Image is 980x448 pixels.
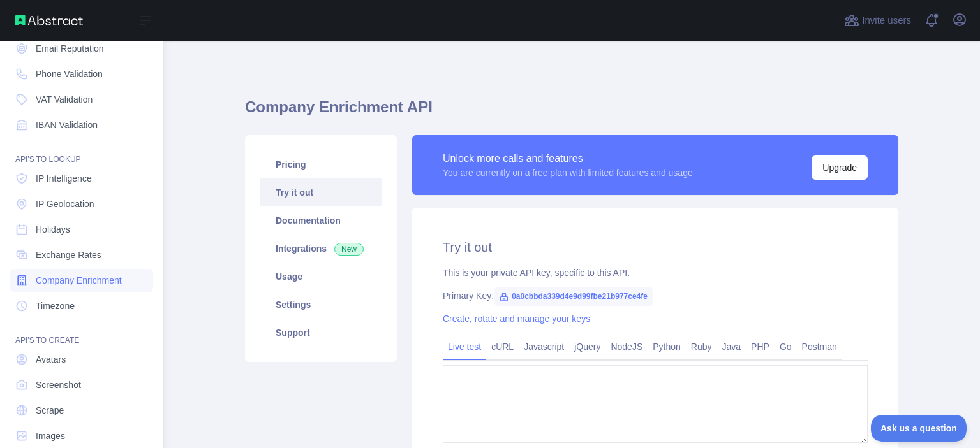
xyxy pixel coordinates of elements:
[10,243,153,266] a: Exchange Rates
[36,93,93,106] span: VAT Validation
[443,336,486,357] a: Live test
[10,37,153,60] a: Email Reputation
[260,291,382,319] a: Settings
[443,314,590,324] a: Create, rotate and manage your keys
[443,166,693,179] div: You are currently on a free plan with limited features and usage
[260,235,382,263] a: Integrations New
[36,379,81,391] span: Screenshot
[746,336,775,357] a: PHP
[605,336,648,357] a: NodeJS
[10,192,153,215] a: IP Geolocation
[10,294,153,317] a: Timezone
[10,348,153,371] a: Avatars
[842,10,914,31] button: Invite users
[36,249,101,261] span: Exchange Rates
[569,336,605,357] a: jQuery
[648,336,686,357] a: Python
[486,336,519,357] a: cURL
[10,113,153,136] a: IBAN Validation
[334,243,364,256] span: New
[36,68,103,80] span: Phone Validation
[36,430,65,442] span: Images
[443,151,693,166] div: Unlock more calls and features
[36,223,70,236] span: Holidays
[260,319,382,347] a: Support
[260,178,382,206] a: Try it out
[519,336,569,357] a: Javascript
[260,150,382,178] a: Pricing
[10,269,153,292] a: Company Enrichment
[775,336,797,357] a: Go
[260,263,382,291] a: Usage
[10,320,153,345] div: API'S TO CREATE
[494,287,653,306] span: 0a0cbbda339d4e9d99fbe21b977ce4fe
[245,97,898,127] h1: Company Enrichment API
[36,198,94,210] span: IP Geolocation
[862,13,911,28] span: Invite users
[36,300,75,312] span: Timezone
[36,353,66,366] span: Avatars
[36,42,104,55] span: Email Reputation
[10,373,153,396] a: Screenshot
[36,172,92,185] span: IP Intelligence
[260,206,382,235] a: Documentation
[10,139,153,164] div: API'S TO LOOKUP
[443,238,868,256] h2: Try it out
[443,266,868,279] div: This is your private API key, specific to this API.
[10,218,153,241] a: Holidays
[36,119,98,131] span: IBAN Validation
[36,274,122,287] span: Company Enrichment
[717,336,746,357] a: Java
[797,336,842,357] a: Postman
[10,399,153,422] a: Scrape
[443,289,868,302] div: Primary Key:
[686,336,717,357] a: Ruby
[15,15,83,25] img: Abstract API
[10,62,153,85] a: Phone Validation
[10,167,153,190] a: IP Intelligence
[10,88,153,111] a: VAT Validation
[36,404,64,417] span: Scrape
[871,415,967,442] iframe: Toggle Customer Support
[10,424,153,447] a: Images
[812,155,868,180] button: Upgrade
